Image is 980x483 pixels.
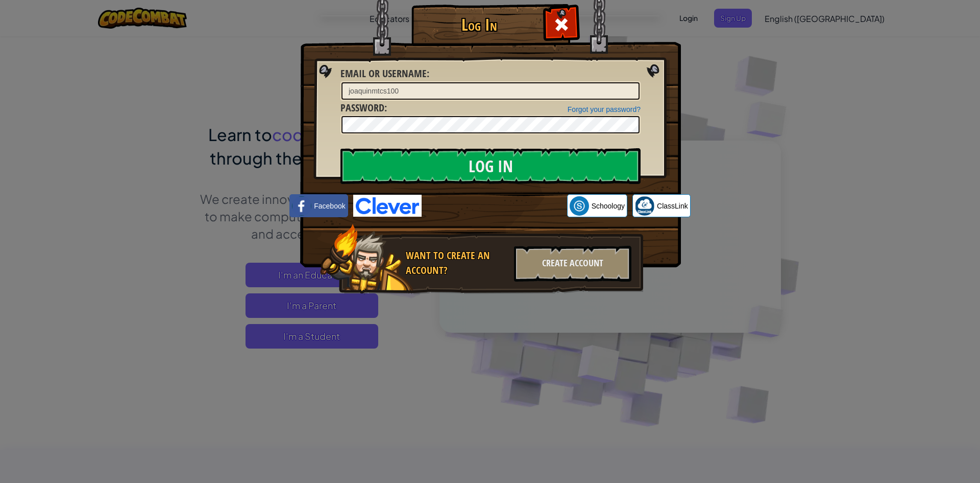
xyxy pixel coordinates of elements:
[657,201,688,211] span: ClassLink
[635,196,654,216] img: classlink-logo-small.png
[422,195,567,217] iframe: Sign in with Google Button
[292,196,311,216] img: facebook_small.png
[340,66,429,81] label: :
[314,201,345,211] span: Facebook
[406,248,508,278] div: Want to create an account?
[340,66,427,80] span: Email or Username
[414,16,544,34] h1: Log In
[592,201,625,211] span: Schoology
[514,246,631,282] div: Create Account
[570,196,589,216] img: schoology.png
[353,195,422,217] img: clever-logo-blue.png
[340,101,387,116] label: :
[568,105,641,113] a: Forgot your password?
[340,148,641,184] input: Log In
[340,101,384,114] span: Password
